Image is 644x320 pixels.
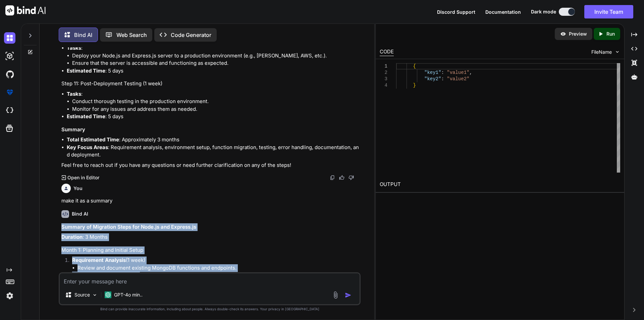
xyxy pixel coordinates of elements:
h4: Step 11: Post-Deployment Testing (1 week) [61,80,359,88]
p: Run [606,31,615,37]
li: : [67,90,359,113]
img: chevron down [614,49,620,55]
li: Conduct thorough testing in the production environment. [72,98,359,105]
li: Deploy your Node.js and Express.js server to a production environment (e.g., [PERSON_NAME], AWS, ... [72,52,359,60]
button: Invite Team [584,5,633,18]
img: like [339,175,344,180]
h6: You [73,185,83,192]
li: : Approximately 3 months [67,136,359,144]
div: 2 [380,70,387,76]
p: : 3 Months [61,233,359,241]
img: copy [330,175,335,180]
span: : [441,70,444,75]
img: darkAi-studio [4,50,15,62]
p: Open in Editor [67,174,99,181]
img: attachment [332,291,339,299]
button: Discord Support [437,8,475,15]
h6: Bind AI [72,211,88,217]
strong: Estimated Time [67,113,105,120]
p: Source [74,291,90,298]
p: Bind can provide inaccurate information, including about people. Always double-check its answers.... [59,307,361,312]
img: Bind AI [5,5,46,15]
img: githubDark [4,68,15,80]
strong: Requirement Analysis [72,257,126,263]
p: Code Generator [171,31,211,39]
h4: Month 1: Planning and Initial Setup [61,246,359,254]
div: 1 [380,63,387,70]
span: "value1" [447,70,469,75]
li: : [67,44,359,67]
span: "key1" [424,70,441,75]
li: Monitor for any issues and address them as needed. [72,105,359,113]
p: Feel free to reach out if you have any questions or need further clarification on any of the steps! [61,162,359,169]
div: CODE [380,48,394,56]
button: Documentation [485,8,521,15]
span: : [441,76,444,82]
li: Ensure that the server is accessible and functioning as expected. [72,59,359,67]
strong: Tasks [67,45,81,51]
h3: Summary of Migration Steps for Node.js and Express.js [61,223,359,231]
h3: Summary [61,126,359,134]
div: 4 [380,82,387,89]
img: GPT-4o mini [105,291,111,298]
img: preview [560,31,566,37]
li: Review and document existing MongoDB functions and endpoints. [77,264,359,272]
strong: Estimated Time [67,67,105,74]
span: "value2" [447,76,469,82]
li: : Requirement analysis, environment setup, function migration, testing, error handling, documenta... [67,144,359,159]
span: Documentation [485,9,521,15]
p: (1 week) [72,257,359,264]
span: } [413,83,416,88]
p: make it as a summary [61,197,359,205]
img: settings [4,290,15,302]
strong: Duration [61,234,83,240]
img: icon [345,292,352,299]
img: cloudideIcon [4,105,15,116]
strong: Total Estimated Time [67,136,119,143]
p: GPT-4o min.. [114,291,143,298]
img: darkChat [4,32,15,44]
span: FileName [591,49,612,55]
p: Web Search [116,31,147,39]
span: "key2" [424,76,441,82]
strong: Key Focus Areas [67,144,108,150]
p: Preview [569,31,587,37]
p: (1 week) [72,272,359,279]
span: Dark mode [531,8,556,15]
img: premium [4,87,15,98]
li: : 5 days [67,113,359,121]
span: , [469,70,472,75]
li: : 5 days [67,67,359,75]
span: { [413,63,416,69]
span: Discord Support [437,9,475,15]
p: Bind AI [74,31,92,39]
div: 3 [380,76,387,82]
img: Pick Models [92,292,98,298]
img: dislike [348,175,354,180]
h2: OUTPUT [376,177,624,192]
strong: Tasks [67,91,81,97]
